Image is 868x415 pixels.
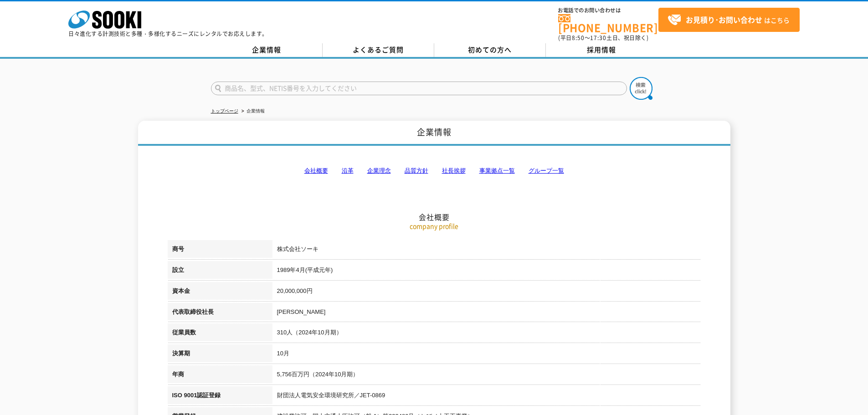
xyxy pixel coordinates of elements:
[630,77,652,100] img: btn_search.png
[405,167,428,174] a: 品質方針
[558,14,658,33] a: [PHONE_NUMBER]
[272,344,701,365] td: 10月
[572,34,585,42] span: 8:50
[479,167,515,174] a: 事業拠点一覧
[211,108,238,113] a: トップページ
[168,365,272,386] th: 年商
[211,43,323,57] a: 企業情報
[138,121,730,146] h1: 企業情報
[546,43,657,57] a: 採用情報
[272,261,701,282] td: 1989年4月(平成元年)
[590,34,606,42] span: 17:30
[168,261,272,282] th: 設立
[168,240,272,261] th: 商号
[272,303,701,324] td: [PERSON_NAME]
[272,365,701,386] td: 5,756百万円（2024年10月期）
[168,344,272,365] th: 決算期
[240,107,265,116] li: 企業情報
[342,167,354,174] a: 沿革
[434,43,546,57] a: 初めての方へ
[304,167,328,174] a: 会社概要
[442,167,466,174] a: 社長挨拶
[558,8,658,13] span: お電話でのお問い合わせは
[68,31,268,36] p: 日々進化する計測技術と多種・多様化するニーズにレンタルでお応えします。
[272,386,701,407] td: 財団法人電気安全環境研究所／JET-0869
[168,221,701,231] p: company profile
[686,14,762,25] strong: お見積り･お問い合わせ
[668,13,790,27] span: はこちら
[658,8,800,32] a: お見積り･お問い合わせはこちら
[272,282,701,303] td: 20,000,000円
[211,82,627,95] input: 商品名、型式、NETIS番号を入力してください
[272,323,701,344] td: 310人（2024年10月期）
[468,45,512,55] span: 初めての方へ
[168,323,272,344] th: 従業員数
[323,43,434,57] a: よくあるご質問
[558,34,648,42] span: (平日 ～ 土日、祝日除く)
[168,282,272,303] th: 資本金
[367,167,391,174] a: 企業理念
[168,386,272,407] th: ISO 9001認証登録
[272,240,701,261] td: 株式会社ソーキ
[168,303,272,324] th: 代表取締役社長
[168,121,701,222] h2: 会社概要
[529,167,564,174] a: グループ一覧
